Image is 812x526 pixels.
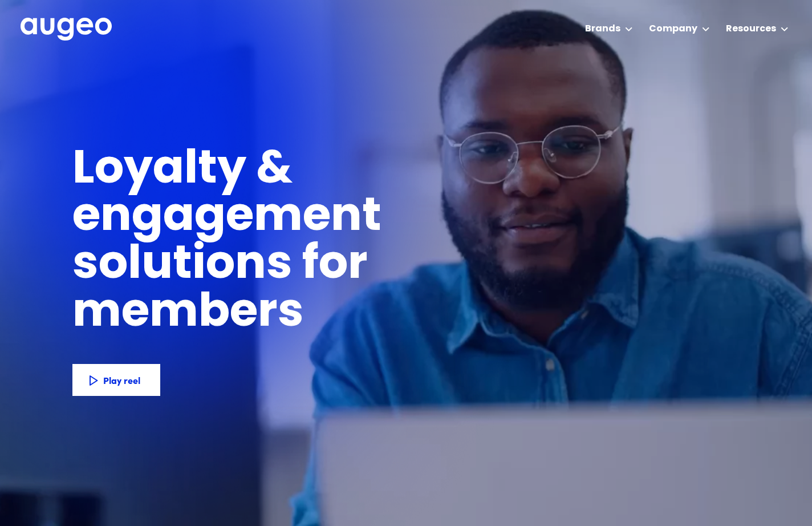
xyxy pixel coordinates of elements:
[649,22,697,36] div: Company
[21,18,112,41] img: Augeo's full logo in white.
[72,290,355,337] h1: members
[585,22,620,36] div: Brands
[726,22,776,36] div: Resources
[21,18,112,42] a: home
[72,364,160,396] a: Play reel
[72,147,565,289] h1: Loyalty & engagement solutions for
